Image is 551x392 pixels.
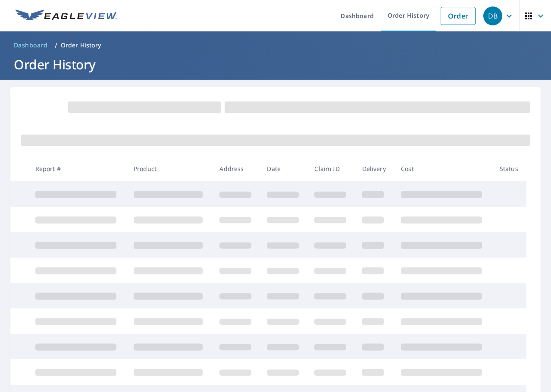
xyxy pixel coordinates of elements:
[10,38,51,52] a: Dashboard
[14,41,48,50] span: Dashboard
[28,156,127,181] th: Report #
[16,9,117,22] img: EV Logo
[493,156,526,181] th: Status
[260,156,307,181] th: Date
[213,156,260,181] th: Address
[55,40,57,50] li: /
[394,156,493,181] th: Cost
[307,156,355,181] th: Claim ID
[441,7,476,25] a: Order
[355,156,394,181] th: Delivery
[483,6,502,25] div: DB
[127,156,213,181] th: Product
[61,41,101,50] p: Order History
[10,56,541,73] h1: Order History
[10,38,541,52] nav: breadcrumb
